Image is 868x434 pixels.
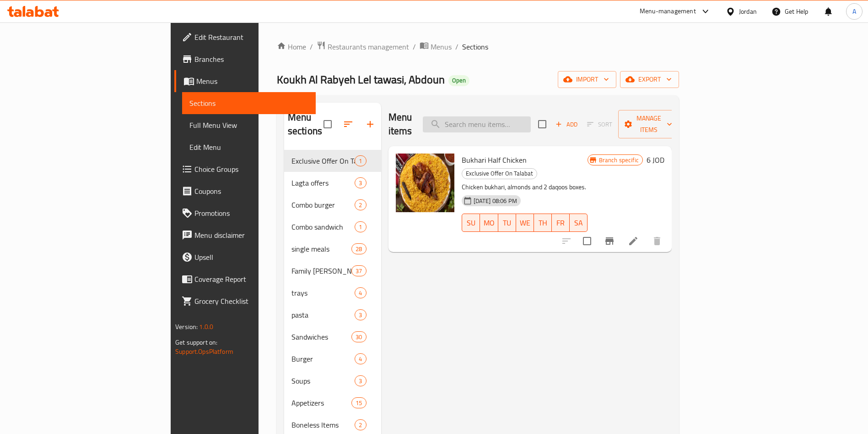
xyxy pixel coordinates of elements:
span: 30 [352,333,366,341]
a: Menu disclaimer [174,224,316,246]
span: export [627,74,672,85]
span: Lagta offers [291,177,355,188]
a: Choice Groups [174,158,316,180]
a: Restaurants management [317,41,409,53]
div: Sandwiches30 [284,326,381,348]
span: Manage items [625,113,672,136]
a: Promotions [174,202,316,224]
span: Full Menu View [189,120,308,131]
a: Coverage Report [174,268,316,290]
div: Open [448,75,469,86]
button: TH [534,214,552,232]
span: Soups [291,375,355,386]
div: single meals28 [284,238,381,260]
button: Add [552,117,581,132]
span: 2 [355,421,366,429]
span: pasta [291,309,355,320]
span: Promotions [194,208,308,219]
span: Coupons [194,186,308,197]
span: Menu disclaimer [194,230,308,241]
span: trays [291,287,355,298]
span: Choice Groups [194,164,308,175]
input: search [423,116,531,132]
span: 2 [355,201,366,209]
div: Family [PERSON_NAME] Meals37 [284,260,381,282]
button: TU [498,214,516,232]
div: items [355,287,366,298]
div: Soups3 [284,370,381,392]
h6: 6 JOD [647,154,664,166]
span: Coverage Report [194,274,308,285]
a: Support.OpsPlatform [175,346,233,357]
div: Lagta offers3 [284,172,381,194]
a: Grocery Checklist [174,290,316,312]
div: items [351,265,366,276]
span: single meals [291,243,351,254]
span: Add [554,119,579,130]
span: Boneless Items [291,419,355,430]
button: export [620,71,679,88]
span: Branch specific [595,156,642,165]
span: 1 [355,157,366,165]
span: Menus [431,41,452,52]
button: SA [570,214,588,232]
button: Add section [359,113,381,135]
span: Sort sections [337,113,359,135]
a: Upsell [174,246,316,268]
div: Menu-management [640,6,696,17]
span: 28 [352,245,366,253]
span: TU [502,216,512,230]
div: items [355,199,366,210]
span: Exclusive Offer On Talabat [462,168,537,179]
span: MO [484,216,495,230]
span: SU [466,216,476,230]
div: Family Sedor Meals [291,265,351,276]
span: 15 [352,399,366,407]
div: Exclusive Offer On Talabat1 [284,150,381,172]
button: FR [552,214,570,232]
div: items [355,177,366,188]
a: Branches [174,48,316,70]
a: Edit menu item [628,236,639,247]
span: 3 [355,377,366,385]
span: Exclusive Offer On Talabat [291,155,355,166]
div: Burger4 [284,348,381,370]
span: Select section first [581,117,618,132]
button: import [558,71,616,88]
p: Chicken bukhari, almonds and 2 daqoos boxes. [462,181,588,193]
button: WE [516,214,534,232]
li: / [413,41,416,52]
span: A [852,6,856,16]
span: Select all sections [318,115,337,134]
span: Upsell [194,252,308,263]
span: [DATE] 08:06 PM [470,197,521,205]
span: WE [520,216,530,230]
div: items [351,243,366,254]
a: Edit Menu [182,136,316,158]
span: FR [555,216,566,230]
div: Jordan [739,6,757,16]
div: items [355,419,366,430]
span: Select section [533,115,552,134]
div: Combo burger2 [284,194,381,216]
nav: breadcrumb [277,41,679,53]
span: Burger [291,353,355,364]
span: 37 [352,267,366,275]
div: pasta3 [284,304,381,326]
span: 4 [355,355,366,363]
span: 3 [355,179,366,187]
button: MO [480,214,498,232]
div: Appetizers15 [284,392,381,414]
div: items [355,155,366,166]
span: 1 [355,223,366,231]
div: items [351,331,366,342]
img: Bukhari Half Chicken [396,154,454,212]
h2: Menu items [388,110,412,138]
